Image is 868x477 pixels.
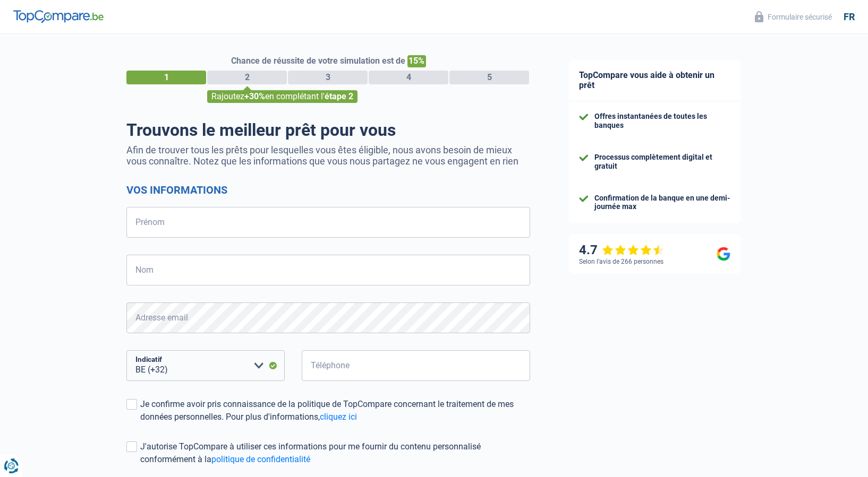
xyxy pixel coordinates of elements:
[748,8,838,25] button: Formulaire sécurisé
[140,440,530,466] div: J'autorise TopCompare à utiliser ces informations pour me fournir du contenu personnalisé conform...
[594,194,730,212] div: Confirmation de la banque en une demi-journée max
[369,71,448,84] div: 4
[594,153,730,171] div: Processus complètement digital et gratuit
[126,120,530,140] h1: Trouvons le meilleur prêt pour vous
[568,59,741,101] div: TopCompare vous aide à obtenir un prêt
[13,10,104,23] img: TopCompare Logo
[126,71,206,84] div: 1
[140,398,530,423] div: Je confirme avoir pris connaissance de la politique de TopCompare concernant le traitement de mes...
[231,56,405,66] span: Chance de réussite de votre simulation est de
[288,71,368,84] div: 3
[579,258,663,265] div: Selon l’avis de 266 personnes
[126,184,530,196] h2: Vos informations
[207,71,287,84] div: 2
[449,71,529,84] div: 5
[126,144,530,167] p: Afin de trouver tous les prêts pour lesquelles vous êtes éligible, nous avons besoin de mieux vou...
[207,90,358,103] div: Rajoutez en complétant l'
[844,11,855,23] div: fr
[325,91,353,101] span: étape 2
[320,412,357,422] a: cliquez ici
[594,112,730,130] div: Offres instantanées de toutes les banques
[302,350,530,381] input: 401020304
[211,454,310,464] a: politique de confidentialité
[407,55,426,67] span: 15%
[579,242,665,258] div: 4.7
[244,91,265,101] span: +30%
